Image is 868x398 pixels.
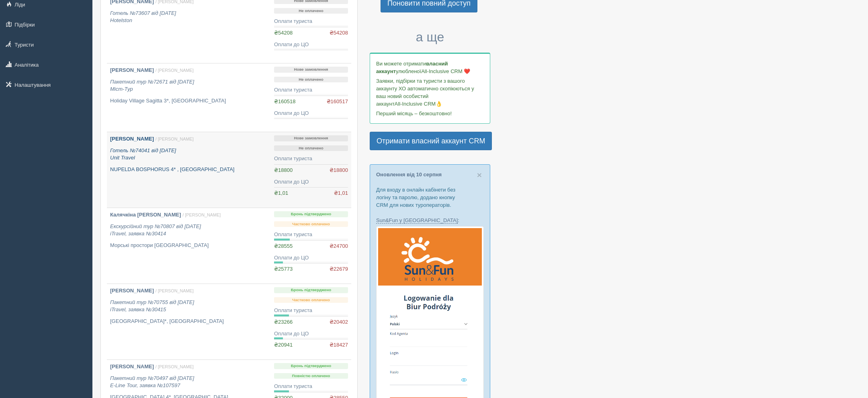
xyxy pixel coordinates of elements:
span: / [PERSON_NAME] [156,137,194,141]
span: / [PERSON_NAME] [156,68,194,73]
p: Повністю оплачено [274,373,348,379]
span: ₴54208 [330,29,348,37]
span: ₴1,01 [274,190,288,196]
span: ₴28555 [274,243,293,249]
p: [GEOGRAPHIC_DATA]*, [GEOGRAPHIC_DATA] [110,318,268,325]
span: ₴54208 [274,30,293,36]
a: Отримати власний аккаунт CRM [370,132,492,150]
p: Морські простори [GEOGRAPHIC_DATA] [110,242,268,249]
div: Оплати до ЦО [274,330,348,338]
span: ₴25773 [274,266,293,272]
p: Не оплачено [274,77,348,83]
div: Оплати до ЦО [274,110,348,117]
span: ₴23266 [274,319,293,325]
span: / [PERSON_NAME] [156,364,194,369]
p: Для входу в онлайн кабінети без логіну та паролю, додано кнопку CRM для нових туроператорів. [376,186,484,209]
span: / [PERSON_NAME] [182,212,221,217]
span: ₴18800 [274,167,293,173]
div: Оплати туриста [274,231,348,239]
a: Оновлення від 10 серпня [376,171,442,178]
span: ₴20402 [330,318,348,326]
p: Бронь підтверджено [274,211,348,217]
div: Оплати до ЦО [274,41,348,49]
b: [PERSON_NAME] [110,288,154,294]
div: Оплати туриста [274,86,348,94]
a: Калячкіна [PERSON_NAME] / [PERSON_NAME] Екскурсійний тур №70807 від [DATE]iTravel, заявка №30414 ... [107,208,271,284]
i: Готель №74041 від [DATE] Unit Travel [110,147,176,161]
i: Пакетний тур №70497 від [DATE] E-Line Tour, заявка №107597 [110,375,194,389]
i: Пакетний тур №70755 від [DATE] iTravel, заявка №30415 [110,299,194,313]
b: [PERSON_NAME] [110,363,154,369]
b: [PERSON_NAME] [110,136,154,142]
p: : [376,216,484,224]
p: Нове замовлення [274,67,348,73]
span: ₴18427 [330,341,348,349]
i: Готель №73607 від [DATE] Hotelston [110,10,176,24]
p: Не оплачено [274,145,348,151]
div: Оплати туриста [274,155,348,163]
p: Бронь підтверджено [274,363,348,369]
button: Close [477,171,482,179]
i: Пакетний тур №72671 від [DATE] Міст-Тур [110,79,194,92]
p: Не оплачено [274,8,348,14]
div: Оплати туриста [274,307,348,314]
div: Оплати до ЦО [274,178,348,186]
span: / [PERSON_NAME] [156,288,194,293]
p: Нове замовлення [274,135,348,141]
p: Бронь підтверджено [274,287,348,293]
i: Екскурсійний тур №70807 від [DATE] iTravel, заявка №30414 [110,223,201,237]
p: Частково оплачено [274,297,348,303]
div: Оплати туриста [274,383,348,390]
span: ₴1,01 [334,190,348,197]
p: Частково оплачено [274,221,348,227]
div: Оплати туриста [274,18,348,25]
a: Sun&Fun у [GEOGRAPHIC_DATA] [376,217,458,224]
b: [PERSON_NAME] [110,67,154,73]
a: [PERSON_NAME] / [PERSON_NAME] Пакетний тур №70755 від [DATE]iTravel, заявка №30415 [GEOGRAPHIC_DA... [107,284,271,359]
span: All-Inclusive CRM👌 [395,101,442,107]
a: [PERSON_NAME] / [PERSON_NAME] Пакетний тур №72671 від [DATE]Міст-Тур Holiday Village Sagitta 3*, ... [107,63,271,132]
span: ₴22679 [330,265,348,273]
span: ₴160518 [274,98,295,104]
p: Заявки, підбірки та туристи з вашого аккаунту ХО автоматично скопіюються у ваш новий особистий ак... [376,77,484,108]
p: Holiday Village Sagitta 3*, [GEOGRAPHIC_DATA] [110,97,268,105]
b: власний аккаунт [376,61,448,74]
p: Перший місяць – безкоштовно! [376,110,484,117]
h3: а ще [370,30,490,44]
span: ₴18800 [330,167,348,174]
span: ₴24700 [330,243,348,250]
a: [PERSON_NAME] / [PERSON_NAME] Готель №74041 від [DATE]Unit Travel NUPELDA BOSPHORUS 4* , [GEOGRAP... [107,132,271,208]
b: Калячкіна [PERSON_NAME] [110,212,181,218]
span: × [477,170,482,180]
span: ₴20941 [274,342,293,348]
p: NUPELDA BOSPHORUS 4* , [GEOGRAPHIC_DATA] [110,166,268,173]
span: All-Inclusive CRM ❤️ [421,68,470,74]
p: Ви можете отримати улюбленої [376,60,484,75]
span: ₴160517 [327,98,348,106]
div: Оплати до ЦО [274,254,348,262]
